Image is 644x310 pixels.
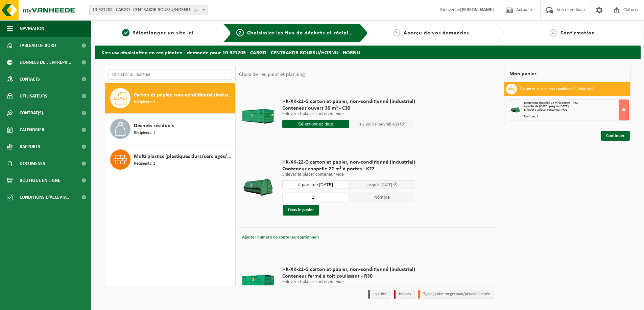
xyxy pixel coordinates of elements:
span: Contrat(s) [20,105,43,121]
span: Navigation [20,20,44,37]
span: Carton et papier, non-conditionné (industriel) [134,91,233,99]
span: Boutique en ligne [20,172,60,189]
span: Calendrier [20,121,44,138]
span: Multi plastics (plastiques durs/cerclages/EPS/film naturel/film mélange/PMC) [134,152,233,161]
span: Aperçu de vos demandes [404,30,469,36]
a: Continuer [601,131,630,141]
button: Multi plastics (plastiques durs/cerclages/EPS/film naturel/film mélange/PMC) Récipients: 1 [105,144,235,175]
span: Sélectionner un site ici [133,30,193,36]
span: 3 [393,29,400,36]
span: Choisissiez les flux de déchets et récipients [247,30,360,36]
button: Carton et papier, non-conditionné (industriel) Récipients: 3 [105,83,235,114]
div: Choix de récipient et planning [236,66,308,83]
strong: [PERSON_NAME] [460,7,494,12]
span: Conteneur fermé à toit coulissant - R30 [282,273,415,280]
input: Sélectionnez date [282,120,349,128]
button: Dans le panier [283,205,319,216]
button: Déchets résiduels Récipients: 1 [105,114,235,144]
li: Tijdelijk niet toegestaan/période limitée [418,290,494,299]
a: 1Sélectionner un site ici [98,29,218,37]
div: Mon panier [504,66,630,82]
button: Ajouter numéro de conteneur(optionnel) [241,233,319,242]
span: Récipients: 3 [134,99,155,106]
span: + 2 jour(s) ouvrable(s) [359,122,399,126]
span: Confirmation [560,30,595,36]
input: Chercher du matériel [109,69,232,80]
span: Conteneur ouvert 30 m³ - C30 [282,105,415,112]
span: 10-921205 - CARGO - CENTRAKOR BOUSSU/HORNU - HORNU [89,5,208,15]
span: 2 [236,29,244,36]
strong: à partir de [DATE] jusqu'à [DATE] [524,105,569,108]
span: Conteneur chapelle 22 m³ à portes - K22 [524,101,578,105]
li: Holiday [394,290,415,299]
span: jusqu'à [DATE] [366,183,392,187]
h3: Carton et papier, non-conditionné (industriel) [520,84,595,94]
span: Récipients: 1 [134,130,155,136]
span: Conteneur chapelle 22 m³ à portes - K22 [282,166,415,172]
span: Récipients: 1 [134,161,155,167]
h2: Kies uw afvalstoffen en recipiënten - demande pour 10-921205 - CARGO - CENTRAKOR BOUSSU/HORNU - H... [95,46,641,59]
p: Enlever et placer conteneur vide [282,280,415,284]
p: Enlever et placer conteneur vide [282,172,415,177]
span: Déchets résiduels [134,122,174,130]
span: Ajouter numéro de conteneur(optionnel) [242,235,319,239]
div: Enlever et placer conteneur vide [524,108,628,112]
span: Contacts [20,71,40,88]
li: Jour fixe [368,290,390,299]
span: Données de l'entrepr... [20,54,71,71]
span: 1 [122,29,129,36]
span: HK-XK-22-G carton et papier, non-conditionné (industriel) [282,159,415,166]
span: HK-XK-22-G carton et papier, non-conditionné (industriel) [282,98,415,105]
span: Rapports [20,138,40,155]
span: Nombre [349,193,415,201]
span: Tableau de bord [20,37,56,54]
span: Conditions d'accepta... [20,189,71,206]
input: Sélectionnez date [282,180,349,189]
div: Nombre: 1 [524,115,628,118]
span: 4 [550,29,557,36]
span: HK-XK-22-G carton et papier, non-conditionné (industriel) [282,266,415,273]
span: 10-921205 - CARGO - CENTRAKOR BOUSSU/HORNU - HORNU [90,5,207,15]
span: Utilisateurs [20,88,47,105]
p: Enlever et placer conteneur vide [282,112,415,116]
span: Documents [20,155,45,172]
